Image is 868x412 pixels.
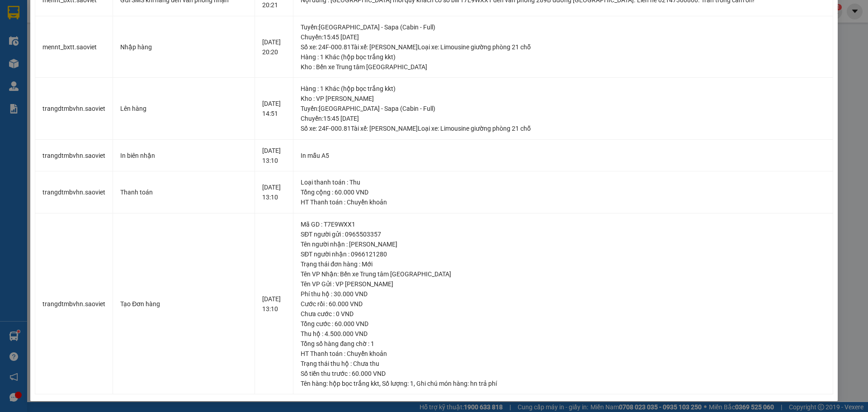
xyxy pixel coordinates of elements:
div: Nhập hàng [120,42,247,52]
div: Trạng thái thu hộ : Chưa thu [301,359,826,369]
div: Tổng cước : 60.000 VND [301,319,826,329]
div: Tổng số hàng đang chờ : 1 [301,339,826,349]
td: trangdtmbvhn.saoviet [35,171,113,213]
div: HT Thanh toán : Chuyển khoản [301,197,826,207]
div: SĐT người nhận : 0966121280 [301,249,826,259]
td: trangdtmbvhn.saoviet [35,78,113,140]
div: HT Thanh toán : Chuyển khoản [301,349,826,359]
div: SĐT người gửi : 0965503357 [301,229,826,239]
div: Thanh toán [120,187,247,197]
div: Tên hàng: , Số lượng: , Ghi chú món hàng: [301,379,826,388]
div: Tên VP Nhận: Bến xe Trung tâm [GEOGRAPHIC_DATA] [301,269,826,279]
div: [DATE] 13:10 [262,182,286,202]
div: [DATE] 13:10 [262,294,286,314]
div: Lên hàng [120,104,247,114]
div: In mẫu A5 [301,151,826,161]
td: trangdtmbvhn.saoviet [35,140,113,172]
div: Hàng : 1 Khác (hộp bọc trắng kkt) [301,84,826,94]
div: Kho : Bến xe Trung tâm [GEOGRAPHIC_DATA] [301,62,826,72]
div: [DATE] 13:10 [262,146,286,166]
td: mennt_bxtt.saoviet [35,16,113,78]
div: Cước rồi : 60.000 VND [301,299,826,309]
div: Hàng : 1 Khác (hộp bọc trắng kkt) [301,52,826,62]
div: Tên người nhận : [PERSON_NAME] [301,239,826,249]
div: Tuyến : [GEOGRAPHIC_DATA] - Sapa (Cabin - Full) Chuyến: 15:45 [DATE] Số xe: 24F-000.81 Tài xế: [P... [301,22,826,52]
div: Tuyến : [GEOGRAPHIC_DATA] - Sapa (Cabin - Full) Chuyến: 15:45 [DATE] Số xe: 24F-000.81 Tài xế: [P... [301,104,826,133]
div: Tên VP Gửi : VP [PERSON_NAME] [301,279,826,289]
div: Mã GD : T7E9WXX1 [301,219,826,229]
div: Thu hộ : 4.500.000 VND [301,329,826,339]
span: hn trả phí [470,380,497,387]
div: Chưa cước : 0 VND [301,309,826,319]
div: Trạng thái đơn hàng : Mới [301,259,826,269]
span: 1 [410,380,414,387]
div: Số tiền thu trước : 60.000 VND [301,369,826,379]
div: Tổng cộng : 60.000 VND [301,187,826,197]
div: Loại thanh toán : Thu [301,177,826,187]
div: Tạo Đơn hàng [120,299,247,309]
div: In biên nhận [120,151,247,161]
td: trangdtmbvhn.saoviet [35,213,113,395]
div: Phí thu hộ : 30.000 VND [301,289,826,299]
div: Kho : VP [PERSON_NAME] [301,94,826,104]
span: hộp bọc trắng kkt [329,380,379,387]
div: [DATE] 20:20 [262,37,286,57]
div: [DATE] 14:51 [262,99,286,118]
